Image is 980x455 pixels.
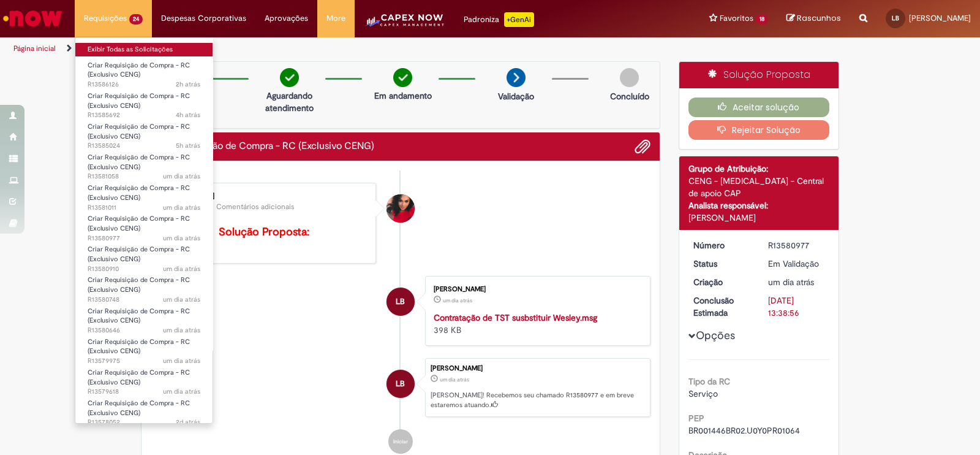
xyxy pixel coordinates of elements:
small: Comentários adicionais [216,202,295,212]
div: [PERSON_NAME] [431,365,644,372]
span: Favoritos [720,12,753,25]
span: um dia atrás [163,387,200,396]
span: um dia atrás [163,264,200,273]
img: CapexLogo5.png [364,12,445,37]
div: [PERSON_NAME] [434,286,638,293]
p: RC 1000441736 [162,226,366,254]
a: Aberto R13580748 : Criar Requisição de Compra - RC (Exclusivo CENG) [75,273,213,300]
span: um dia atrás [163,172,200,181]
div: R13580977 [768,239,825,251]
time: 30/09/2025 11:38:53 [768,277,814,288]
div: 398 KB [434,312,638,336]
div: [DATE] 13:38:56 [768,294,825,319]
a: Página inicial [13,44,56,53]
span: R13580977 [88,234,200,243]
p: +GenAi [504,12,534,27]
time: 01/10/2025 14:01:32 [176,80,200,89]
a: Aberto R13580977 : Criar Requisição de Compra - RC (Exclusivo CENG) [75,212,213,239]
a: Contratação de TST susbstituir Wesley.msg [434,312,597,323]
ul: Trilhas de página [9,37,644,60]
span: Despesas Corporativas [161,12,246,25]
ul: Requisições [75,37,213,424]
a: Aberto R13585024 : Criar Requisição de Compra - RC (Exclusivo CENG) [75,120,213,147]
span: R13580748 [88,295,200,305]
p: Em andamento [374,90,432,102]
a: Aberto R13581011 : Criar Requisição de Compra - RC (Exclusivo CENG) [75,182,213,208]
span: um dia atrás [443,297,472,304]
span: R13580646 [88,326,200,335]
li: LUCAS ROCHA BELO [151,358,650,417]
span: R13586126 [88,80,200,90]
span: um dia atrás [163,326,200,335]
div: Analista responsável: [688,199,830,212]
time: 30/09/2025 11:34:20 [443,297,472,304]
span: More [326,12,345,25]
time: 30/09/2025 10:53:16 [163,326,200,335]
span: um dia atrás [163,234,200,243]
div: LUCAS ROCHA BELO [386,288,415,316]
dt: Criação [684,276,759,288]
div: Em Validação [768,258,825,270]
div: Aline Rangel [386,194,415,223]
span: R13578052 [88,418,200,427]
span: um dia atrás [768,277,814,288]
time: 01/10/2025 12:09:29 [176,110,200,120]
div: Grupo de Atribuição: [688,162,830,175]
a: Aberto R13579618 : Criar Requisição de Compra - RC (Exclusivo CENG) [75,366,213,392]
time: 30/09/2025 09:11:47 [163,356,200,365]
span: Criar Requisição de Compra - RC (Exclusivo CENG) [88,122,190,141]
time: 30/09/2025 11:06:10 [163,295,200,304]
span: Criar Requisição de Compra - RC (Exclusivo CENG) [88,307,190,326]
a: Aberto R13586126 : Criar Requisição de Compra - RC (Exclusivo CENG) [75,59,213,85]
span: Requisições [84,12,127,25]
div: CENG - [MEDICAL_DATA] - Central de apoio CAP [688,175,830,199]
img: arrow-next.png [507,68,526,87]
a: Rascunhos [786,13,841,25]
span: 5h atrás [176,141,200,150]
span: Criar Requisição de Compra - RC (Exclusivo CENG) [88,337,190,356]
div: Solução Proposta [679,62,839,88]
span: um dia atrás [163,203,200,212]
a: Aberto R13580646 : Criar Requisição de Compra - RC (Exclusivo CENG) [75,305,213,331]
span: Rascunhos [797,12,841,24]
span: Criar Requisição de Compra - RC (Exclusivo CENG) [88,399,190,418]
span: 24 [129,14,143,25]
span: LB [396,287,405,316]
span: 2h atrás [176,80,200,89]
time: 30/09/2025 11:52:04 [163,172,200,181]
time: 30/09/2025 11:38:54 [163,234,200,243]
img: check-circle-green.png [280,68,299,87]
p: Concluído [610,90,649,102]
span: 18 [756,14,768,25]
div: LUCAS ROCHA BELO [386,370,415,398]
img: check-circle-green.png [393,68,412,87]
span: Criar Requisição de Compra - RC (Exclusivo CENG) [88,61,190,80]
div: 30/09/2025 11:38:53 [768,276,825,288]
time: 01/10/2025 10:36:58 [176,141,200,150]
span: LB [892,14,899,22]
span: Criar Requisição de Compra - RC (Exclusivo CENG) [88,275,190,294]
time: 30/09/2025 11:38:53 [440,376,469,383]
div: [PERSON_NAME] [688,212,830,224]
span: Serviço [688,388,718,399]
span: 4h atrás [176,110,200,120]
time: 30/09/2025 11:43:59 [163,203,200,212]
p: [PERSON_NAME]! Recebemos seu chamado R13580977 e em breve estaremos atuando. [431,391,644,410]
a: Exibir Todas as Solicitações [75,43,213,56]
span: R13581058 [88,172,200,182]
span: R13579618 [88,387,200,397]
p: Aguardando atendimento [260,90,319,114]
span: R13579975 [88,356,200,366]
button: Adicionar anexos [635,139,650,155]
span: BR001446BR02.U0Y0PR01064 [688,425,800,436]
span: um dia atrás [163,295,200,304]
img: ServiceNow [1,6,64,31]
span: um dia atrás [440,376,469,383]
a: Aberto R13578052 : Criar Requisição de Compra - RC (Exclusivo CENG) [75,397,213,423]
span: Criar Requisição de Compra - RC (Exclusivo CENG) [88,183,190,202]
dt: Número [684,239,759,251]
span: [PERSON_NAME] [909,13,971,23]
time: 29/09/2025 16:11:52 [176,418,200,427]
b: PEP [688,413,704,424]
b: Solução Proposta: [219,225,309,239]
